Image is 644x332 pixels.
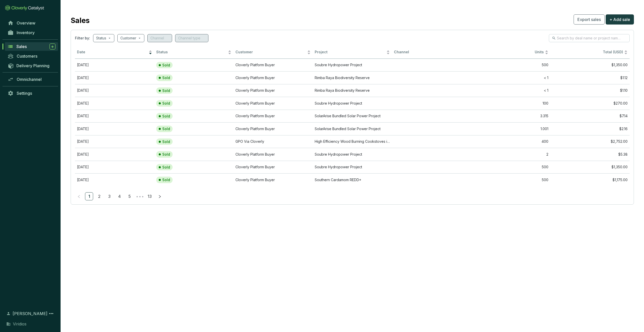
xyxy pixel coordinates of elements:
td: High Efficiency Wood Burning Cookstoves in Zimbabwe [313,135,392,148]
span: Project [315,50,385,55]
td: $1,350.00 [550,161,630,174]
td: Jun 06 2025 [75,110,154,123]
a: Settings [5,89,58,98]
td: Cloverly Platform Buyer [233,71,313,84]
h2: Sales [71,15,90,26]
span: Total (USD) [603,50,623,54]
a: Customers [5,52,58,60]
td: Cloverly Platform Buyer [233,161,313,174]
p: Sold [162,101,170,106]
a: 2 [95,193,103,200]
span: Settings [17,91,32,96]
a: Delivery Planning [5,61,58,70]
li: 4 [115,192,123,200]
span: Delivery Planning [16,63,49,68]
td: Rimba Raya Biodiversity Reserve [313,84,392,97]
td: Cloverly Platform Buyer [233,173,313,186]
a: Inventory [5,28,58,37]
span: Date [77,50,148,55]
td: Soubre Hydropower Project [313,161,392,174]
p: Sold [162,139,170,144]
th: Status [154,46,233,59]
span: Customers [17,54,37,59]
input: Search by deal name or project name... [557,35,622,41]
td: Soubre Hydropower Project [313,59,392,72]
a: Sales [5,42,58,51]
td: May 13 2025 [75,148,154,161]
th: Channel [392,46,471,59]
li: Next Page [156,192,164,200]
p: Sold [162,127,170,131]
td: May 06 2025 [75,161,154,174]
td: Rimba Raya Biodiversity Reserve [313,71,392,84]
p: Sold [162,88,170,93]
td: $1.10 [550,84,630,97]
span: + Add sale [609,16,630,22]
td: GPO Via Cloverly [233,135,313,148]
td: < 1 [471,71,550,84]
td: 100 [471,97,550,110]
li: Previous Page [75,192,83,200]
td: Cloverly Platform Buyer [233,122,313,135]
span: Sales [16,44,27,49]
td: 400 [471,135,550,148]
td: Jun 04 2025 [75,122,154,135]
td: 500 [471,161,550,174]
td: SolarArise Bundled Solar Power Project [313,110,392,123]
p: Sold [162,76,170,80]
a: Omnichannel [5,75,58,84]
td: Jun 13 2025 [75,84,154,97]
p: Sold [162,178,170,182]
button: Export sales [574,14,605,25]
p: Sold [162,114,170,118]
td: Cloverly Platform Buyer [233,59,313,72]
td: $270.00 [550,97,630,110]
li: 2 [95,192,103,200]
li: Next 5 Pages [136,192,144,200]
a: 5 [126,193,133,200]
li: 1 [85,192,93,200]
td: SolarArise Bundled Solar Power Project [313,122,392,135]
td: Soubre Hydropower Project [313,148,392,161]
td: $1.12 [550,71,630,84]
td: Jun 16 2025 [75,71,154,84]
td: $2.16 [550,122,630,135]
th: Customer [233,46,313,59]
span: Units [473,50,544,55]
p: Sold [162,63,170,67]
td: Southern Cardamom REDD+ [313,173,392,186]
button: + Add sale [606,14,634,25]
td: Feb 25 2025 [75,173,154,186]
td: Cloverly Platform Buyer [233,84,313,97]
td: 1.001 [471,122,550,135]
a: Overview [5,19,58,27]
td: Cloverly Platform Buyer [233,97,313,110]
span: Viridios [13,321,26,327]
p: Sold [162,165,170,170]
span: Overview [17,20,35,26]
span: ••• [136,192,144,200]
span: [PERSON_NAME] [13,311,47,317]
td: $5.38 [550,148,630,161]
td: Cloverly Platform Buyer [233,110,313,123]
span: Status [156,50,227,55]
a: 3 [105,193,113,200]
td: Jun 03 2025 [75,135,154,148]
span: right [158,195,162,198]
td: Soubre Hydropower Project [313,97,392,110]
td: $1,175.00 [550,173,630,186]
a: 1 [85,193,93,200]
li: 3 [105,192,113,200]
span: Filter by: [75,36,90,41]
a: 13 [146,193,153,200]
td: Aug 01 2025 [75,59,154,72]
span: Export sales [577,16,601,22]
th: Units [471,46,550,59]
td: 3.315 [471,110,550,123]
td: 500 [471,59,550,72]
span: Customer [235,50,306,55]
td: $2,752.00 [550,135,630,148]
td: $1,350.00 [550,59,630,72]
span: Inventory [17,30,35,35]
td: Cloverly Platform Buyer [233,148,313,161]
